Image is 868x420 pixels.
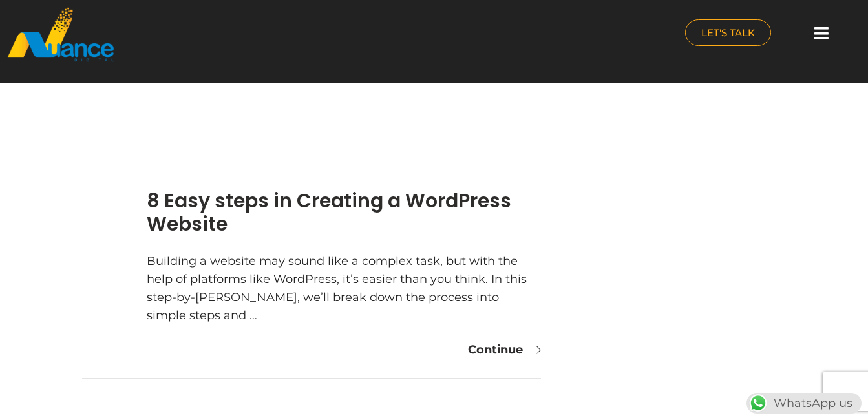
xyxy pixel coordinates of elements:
[147,252,541,324] div: Building a website may sound like a complex task, but with the help of platforms like WordPress, ...
[468,341,541,359] a: Continue
[746,396,862,410] a: WhatsAppWhatsApp us
[6,6,428,63] a: nuance-qatar_logo
[6,6,115,63] img: nuance-qatar_logo
[701,28,755,37] span: LET'S TALK
[748,393,768,414] img: WhatsApp
[147,187,511,238] a: 8 Easy steps in Creating a WordPress Website
[685,19,771,46] a: LET'S TALK
[746,393,862,414] div: WhatsApp us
